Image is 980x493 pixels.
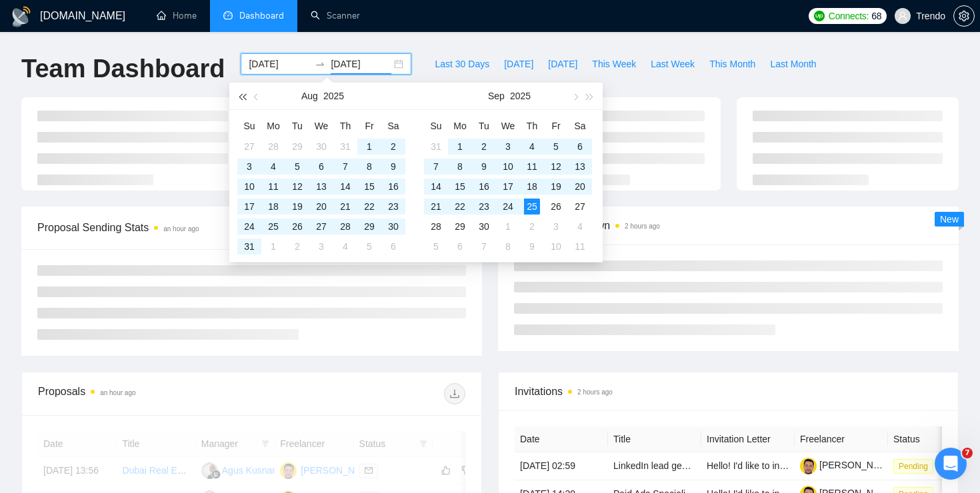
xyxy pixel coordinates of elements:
[651,57,695,71] span: Last Week
[265,139,281,155] div: 28
[524,219,540,235] div: 2
[357,157,381,177] td: 2025-08-08
[541,53,585,75] button: [DATE]
[520,197,544,217] td: 2025-09-25
[357,217,381,237] td: 2025-08-29
[472,177,496,197] td: 2025-09-16
[381,197,405,217] td: 2025-08-23
[472,217,496,237] td: 2025-09-30
[935,448,967,480] iframe: Intercom live chat
[315,59,325,69] span: swap-right
[496,237,520,256] td: 2025-10-08
[385,139,401,155] div: 2
[520,177,544,197] td: 2025-09-18
[428,199,444,215] div: 21
[452,179,468,195] div: 15
[428,239,444,254] div: 5
[361,199,377,215] div: 22
[544,137,568,157] td: 2025-09-05
[585,53,643,75] button: This Week
[428,159,444,175] div: 7
[237,217,261,237] td: 2025-08-24
[954,11,974,21] span: setting
[313,179,329,195] div: 13
[357,177,381,197] td: 2025-08-15
[476,219,492,235] div: 30
[333,237,357,256] td: 2025-09-04
[289,239,305,254] div: 2
[962,448,973,458] span: 7
[385,159,401,175] div: 9
[237,237,261,256] td: 2025-08-31
[709,57,755,71] span: This Month
[520,217,544,237] td: 2025-10-02
[357,137,381,157] td: 2025-08-01
[763,53,823,75] button: Last Month
[289,219,305,235] div: 26
[424,217,448,237] td: 2025-09-28
[701,426,795,452] th: Invitation Letter
[643,53,702,75] button: Last Week
[500,199,516,215] div: 24
[309,115,333,137] th: We
[239,10,284,21] span: Dashboard
[381,157,405,177] td: 2025-08-09
[385,239,401,254] div: 6
[301,83,318,109] button: Aug
[333,197,357,217] td: 2025-08-21
[337,139,353,155] div: 31
[572,179,588,195] div: 20
[577,388,613,396] time: 2 hours ago
[163,225,199,233] time: an hour ago
[472,197,496,217] td: 2025-09-23
[424,197,448,217] td: 2025-09-21
[333,137,357,157] td: 2025-07-31
[625,223,660,230] time: 2 hours ago
[548,179,564,195] div: 19
[289,199,305,215] div: 19
[476,199,492,215] div: 23
[544,217,568,237] td: 2025-10-03
[241,199,257,215] div: 17
[448,177,472,197] td: 2025-09-15
[337,219,353,235] div: 28
[285,197,309,217] td: 2025-08-19
[548,219,564,235] div: 3
[285,177,309,197] td: 2025-08-12
[524,139,540,155] div: 4
[289,179,305,195] div: 12
[333,217,357,237] td: 2025-08-28
[237,197,261,217] td: 2025-08-17
[265,159,281,175] div: 4
[452,199,468,215] div: 22
[520,157,544,177] td: 2025-09-11
[448,197,472,217] td: 2025-09-22
[357,237,381,256] td: 2025-09-05
[572,219,588,235] div: 4
[572,199,588,215] div: 27
[568,217,592,237] td: 2025-10-04
[452,139,468,155] div: 1
[424,237,448,256] td: 2025-10-05
[289,159,305,175] div: 5
[428,139,444,155] div: 31
[157,10,197,21] a: homeHome
[435,57,489,71] span: Last 30 Days
[608,452,701,480] td: LinkedIn lead gen expert (B2B, tech, ERP, F500, Gov)
[337,199,353,215] div: 21
[795,426,888,452] th: Freelancer
[241,219,257,235] div: 24
[472,137,496,157] td: 2025-09-02
[568,197,592,217] td: 2025-09-27
[361,239,377,254] div: 5
[237,115,261,137] th: Su
[496,197,520,217] td: 2025-09-24
[285,237,309,256] td: 2025-09-02
[265,219,281,235] div: 25
[424,115,448,137] th: Su
[524,159,540,175] div: 11
[548,159,564,175] div: 12
[515,452,608,480] td: [DATE] 02:59
[313,219,329,235] div: 27
[261,115,285,137] th: Mo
